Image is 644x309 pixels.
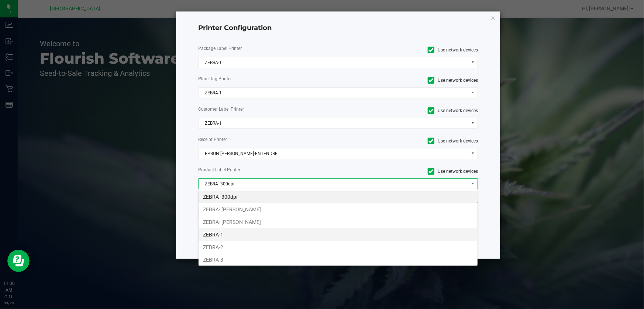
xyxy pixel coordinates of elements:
li: ZEBRA-3 [199,253,478,266]
label: Use network devices [344,168,478,175]
label: Use network devices [344,138,478,144]
label: Use network devices [344,77,478,84]
label: Customer Label Printer [198,106,333,112]
li: ZEBRA-1 [199,228,478,241]
label: Use network devices [344,107,478,114]
span: EPSON [PERSON_NAME]-ENTENDRE [199,148,468,159]
li: ZEBRA-2 [199,241,478,253]
label: Receipt Printer [198,136,333,143]
span: ZEBRA-1 [199,88,468,98]
label: Product Label Printer [198,167,333,173]
label: Package Label Printer [198,45,333,52]
span: ZEBRA-1 [199,118,468,128]
label: Use network devices [344,47,478,53]
li: ZEBRA- [PERSON_NAME] [199,203,478,216]
span: ZEBRA- 300dpi [199,179,468,189]
label: Plant Tag Printer [198,75,333,82]
span: ZEBRA-1 [199,57,468,68]
iframe: Resource center [7,250,30,272]
li: ZEBRA- 300dpi [199,191,478,203]
li: ZEBRA- [PERSON_NAME] [199,216,478,228]
h4: Printer Configuration [198,23,478,33]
